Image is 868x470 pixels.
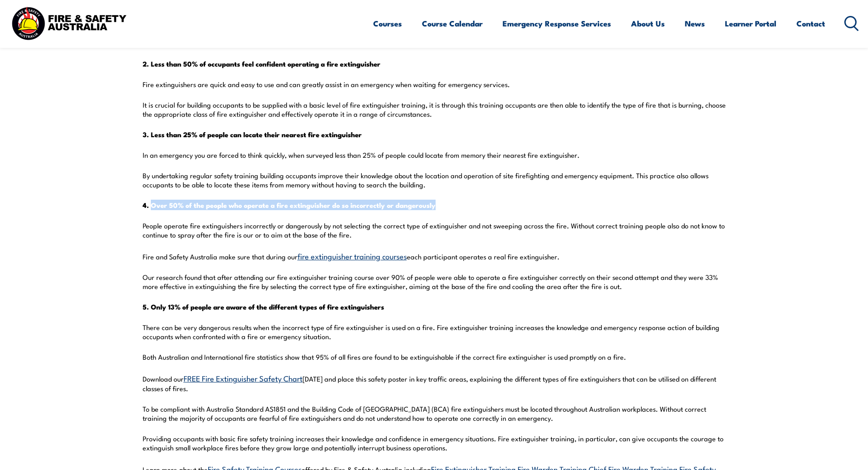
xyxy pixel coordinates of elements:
[143,352,726,362] p: Both Australian and International fire statistics show that 95% of all fires are found to be exti...
[143,434,726,452] p: Providing occupants with basic fire safety training increases their knowledge and confidence in e...
[184,372,303,383] a: FREE Fire Extinguisher Safety Chart
[725,11,776,36] a: Learner Portal
[143,58,380,69] strong: 2. Less than 50% of occupants feel confident operating a fire extinguisher
[422,11,483,36] a: Course Calendar
[685,11,705,36] a: News
[143,150,726,160] p: In an emergency you are forced to think quickly, when surveyed less than 25% of people could loca...
[143,200,436,210] strong: 4. Over 50% of the people who operate a fire extinguisher do so incorrectly or dangerously
[298,250,407,261] a: fire extinguisher training courses
[143,301,384,312] strong: 5. Only 13% of people are aware of the different types of fire extinguishers
[143,404,726,423] p: To be compliant with Australia Standard AS1851 and the Building Code of [GEOGRAPHIC_DATA] (BCA) f...
[503,11,611,36] a: Emergency Response Services
[143,221,726,239] p: People operate fire extinguishers incorrectly or dangerously by not selecting the correct type of...
[143,373,726,393] p: Download our [DATE] and place this safety poster in key traffic areas, explaining the different t...
[143,129,362,139] strong: 3. Less than 25% of people can locate their nearest fire extinguisher
[631,11,665,36] a: About Us
[143,171,726,189] p: By undertaking regular safety training building occupants improve their knowledge about the locat...
[143,80,726,89] p: Fire extinguishers are quick and easy to use and can greatly assist in an emergency when waiting ...
[373,11,402,36] a: Courses
[143,273,726,291] p: Our research found that after attending our fire extinguisher training course over 90% of people ...
[143,323,726,341] p: There can be very dangerous results when the incorrect type of fire extinguisher is used on a fir...
[796,11,825,36] a: Contact
[143,100,726,119] p: It is crucial for building occupants to be supplied with a basic level of fire extinguisher train...
[143,251,726,261] p: Fire and Safety Australia make sure that during our each participant operates a real fire extingu...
